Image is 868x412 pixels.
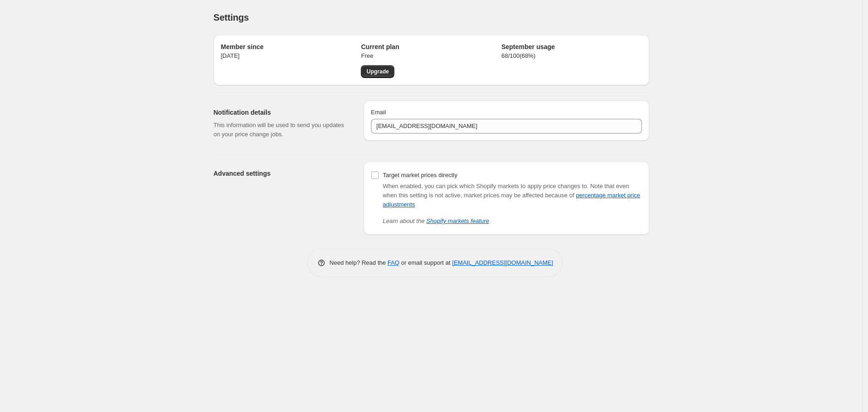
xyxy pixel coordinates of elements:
span: or email support at [399,259,452,266]
a: Shopify markets feature [426,217,489,224]
a: FAQ [387,259,399,266]
span: Note that even when this setting is not active, market prices may be affected because of [383,183,640,208]
span: Settings [214,12,249,22]
h2: Current plan [361,42,501,51]
span: Upgrade [366,68,389,75]
a: Upgrade [361,65,394,78]
p: [DATE] [221,51,361,61]
p: 68 / 100 ( 68 %) [501,51,641,61]
span: Need help? Read the [330,259,388,266]
p: This information will be used to send you updates on your price change jobs. [214,121,349,139]
h2: Advanced settings [214,169,349,178]
span: When enabled, you can pick which Shopify markets to apply price changes to. [383,183,589,189]
h2: September usage [501,42,641,51]
h2: Member since [221,42,361,51]
a: [EMAIL_ADDRESS][DOMAIN_NAME] [452,259,553,266]
span: Email [371,109,386,116]
h2: Notification details [214,108,349,117]
p: Free [361,51,501,61]
i: Learn about the [383,217,489,224]
span: Target market prices directly [383,172,458,178]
